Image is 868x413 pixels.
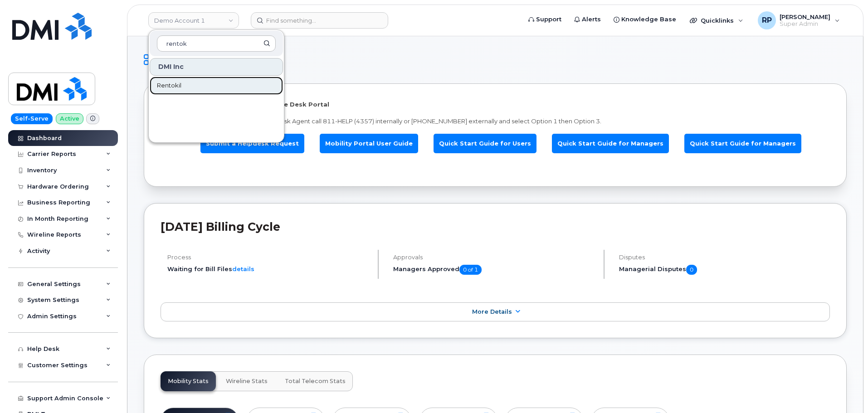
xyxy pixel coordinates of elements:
[459,265,482,275] span: 0 of 1
[472,308,512,315] span: More Details
[150,58,283,76] div: DMI Inc
[226,378,268,385] span: Wireline Stats
[686,265,697,275] span: 0
[161,117,830,126] p: To speak with a Mobile Device Service Desk Agent call 811-HELP (4357) internally or [PHONE_NUMBER...
[167,254,370,261] h4: Process
[161,220,830,233] h2: [DATE] Billing Cycle
[393,254,596,261] h4: Approvals
[434,134,536,153] a: Quick Start Guide for Users
[619,265,830,275] h5: Managerial Disputes
[157,81,181,90] span: Rentokil
[320,134,418,153] a: Mobility Portal User Guide
[200,134,304,153] a: Submit a Helpdesk Request
[161,100,830,109] p: Welcome to the Mobile Device Service Desk Portal
[619,254,830,261] h4: Disputes
[684,134,801,153] a: Quick Start Guide for Managers
[232,265,254,272] a: details
[167,265,370,273] li: Waiting for Bill Files
[285,378,346,385] span: Total Telecom Stats
[157,35,276,52] input: Search
[393,265,596,275] h5: Managers Approved
[552,134,669,153] a: Quick Start Guide for Managers
[150,77,283,95] a: Rentokil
